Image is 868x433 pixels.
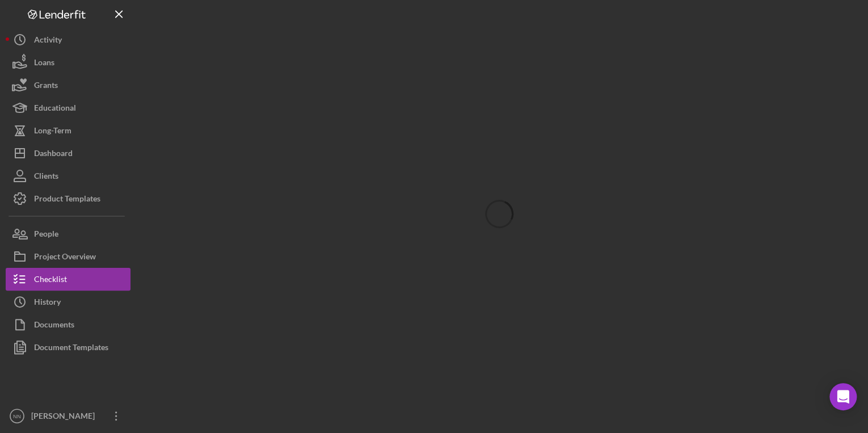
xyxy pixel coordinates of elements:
button: Documents [6,313,130,336]
button: Document Templates [6,336,130,359]
button: Activity [6,28,130,51]
button: Project Overview [6,245,130,268]
div: Long-Term [34,119,71,145]
div: Project Overview [34,245,96,271]
div: Product Templates [34,187,100,213]
div: Clients [34,165,58,190]
button: People [6,222,130,245]
button: Dashboard [6,142,130,165]
div: Documents [34,313,74,339]
div: Grants [34,74,58,99]
div: [PERSON_NAME] [28,405,102,430]
button: Checklist [6,268,130,291]
text: NN [13,413,21,419]
div: Checklist [34,268,67,293]
button: Clients [6,165,130,187]
button: Long-Term [6,119,130,142]
button: Product Templates [6,187,130,210]
div: Loans [34,51,54,77]
div: Activity [34,28,62,54]
button: Loans [6,51,130,74]
div: Educational [34,96,76,122]
button: Educational [6,96,130,119]
div: Dashboard [34,142,73,167]
div: History [34,291,61,316]
button: History [6,291,130,313]
button: NN[PERSON_NAME] [6,405,130,427]
button: Grants [6,74,130,96]
div: Open Intercom Messenger [829,383,857,410]
div: Document Templates [34,336,108,361]
div: People [34,222,58,248]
